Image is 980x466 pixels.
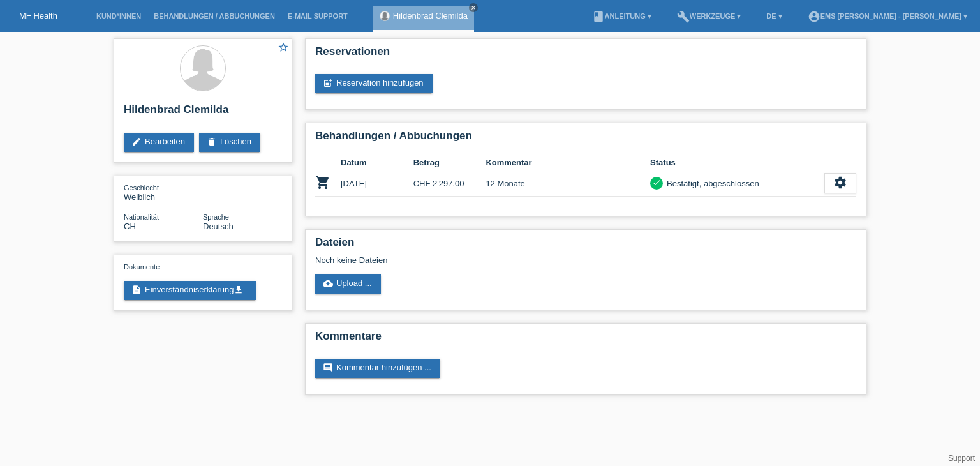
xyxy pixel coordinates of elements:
span: Dokumente [124,263,160,271]
a: Behandlungen / Abbuchungen [147,12,281,20]
span: Deutsch [203,222,234,231]
i: description [131,285,142,295]
th: Status [650,155,824,170]
div: Bestätigt, abgeschlossen [663,177,759,190]
a: Support [948,454,975,463]
th: Betrag [413,155,486,170]
h2: Behandlungen / Abbuchungen [315,130,856,149]
a: deleteLöschen [199,133,260,152]
a: account_circleEMS [PERSON_NAME] - [PERSON_NAME] ▾ [801,12,974,20]
h2: Hildenbrad Clemilda [124,103,282,123]
i: check [652,178,661,187]
i: build [677,10,690,23]
i: settings [833,176,847,190]
th: Kommentar [486,155,650,170]
span: Geschlecht [124,184,159,192]
a: cloud_uploadUpload ... [315,274,381,294]
span: Nationalität [124,213,159,221]
h2: Kommentare [315,330,856,349]
i: comment [323,363,333,373]
a: DE ▾ [760,12,788,20]
i: POSP00027671 [315,175,330,190]
i: book [592,10,605,23]
a: buildWerkzeuge ▾ [671,12,748,20]
a: post_addReservation hinzufügen [315,74,433,93]
i: close [470,4,477,11]
a: editBearbeiten [124,133,194,152]
div: Noch keine Dateien [315,255,705,265]
td: CHF 2'297.00 [413,170,486,197]
h2: Dateien [315,236,856,255]
a: close [469,3,478,12]
a: descriptionEinverständniserklärungget_app [124,281,256,300]
a: MF Health [19,11,57,20]
td: 12 Monate [486,170,650,197]
i: delete [207,137,217,147]
i: edit [131,137,142,147]
h2: Reservationen [315,45,856,64]
i: post_add [323,78,333,88]
i: cloud_upload [323,278,333,289]
th: Datum [341,155,413,170]
td: [DATE] [341,170,413,197]
div: Weiblich [124,183,203,202]
i: star_border [278,41,289,53]
a: E-Mail Support [281,12,354,20]
a: Hildenbrad Clemilda [393,11,468,20]
a: Kund*innen [90,12,147,20]
span: Schweiz [124,222,136,231]
a: star_border [278,41,289,55]
a: bookAnleitung ▾ [586,12,658,20]
i: account_circle [808,10,820,23]
span: Sprache [203,213,229,221]
a: commentKommentar hinzufügen ... [315,359,440,378]
i: get_app [234,285,244,295]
